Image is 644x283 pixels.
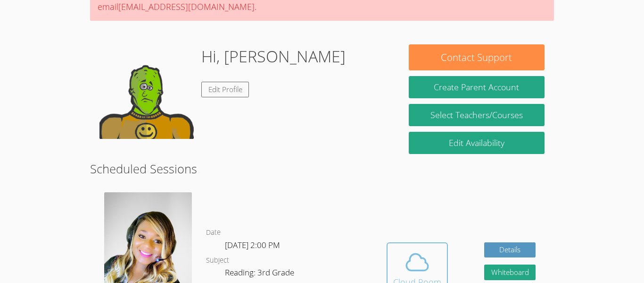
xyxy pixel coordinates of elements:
[409,132,545,154] a: Edit Availability
[201,44,346,69] h1: Hi, [PERSON_NAME]
[206,227,221,239] dt: Date
[409,104,545,126] a: Select Teachers/Courses
[409,76,545,98] button: Create Parent Account
[225,266,296,282] dd: Reading: 3rd Grade
[206,255,229,266] dt: Subject
[99,44,194,139] img: default.png
[201,82,249,97] a: Edit Profile
[225,240,280,250] span: [DATE] 2:00 PM
[484,265,536,280] button: Whiteboard
[90,160,554,178] h2: Scheduled Sessions
[409,44,545,70] button: Contact Support
[484,242,536,258] a: Details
